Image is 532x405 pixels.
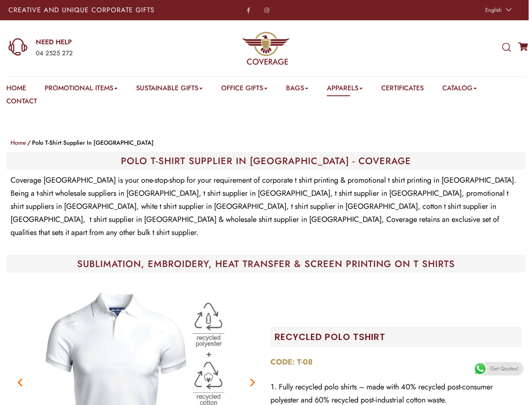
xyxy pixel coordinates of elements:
a: Catalog [442,83,477,96]
strong: CODE: T-08 [270,356,313,367]
a: Promotional Items [45,83,118,96]
a: NEED HELP [36,38,173,47]
a: Home [11,138,26,147]
a: Contact [6,96,37,109]
li: Polo T-Shirt Supplier in [GEOGRAPHIC_DATA] [26,138,154,148]
a: Bags [286,83,308,96]
span: Get Quotes! [490,362,519,375]
div: Previous slide [15,377,25,388]
a: Sustainable Gifts [136,83,203,96]
p: Coverage [GEOGRAPHIC_DATA] is your one-stop-shop for your requirement of corporate t shirt printi... [11,174,521,239]
a: Home [6,83,26,96]
h1: POLO T-SHIRT SUPPLIER IN [GEOGRAPHIC_DATA] - COVERAGE [11,156,521,165]
a: English [481,4,513,16]
a: Certificates [381,83,424,96]
div: 04 2525 272 [36,48,173,59]
h1: SUBLIMATION, EMBROIDERY, HEAT TRANSFER & SCREEN PRINTING ON T SHIRTS [11,259,521,268]
span: English [485,6,502,14]
a: Apparels [327,83,363,96]
div: Next slide [247,377,258,388]
a: Office Gifts [221,83,267,96]
h2: Recycled Polo Tshirt [275,331,522,343]
p: Creative and Unique Corporate Gifts [8,7,209,13]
